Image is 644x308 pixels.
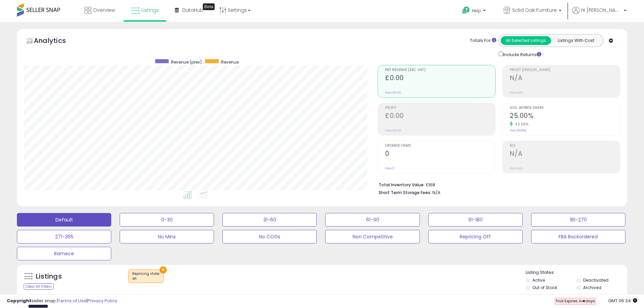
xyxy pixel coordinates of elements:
[510,144,620,148] span: ROI
[428,213,523,227] button: 91-180
[93,7,115,14] span: Overview
[379,180,615,188] li: £168
[120,213,214,227] button: 0-30
[385,91,401,95] small: Prev: £0.00
[182,7,204,14] span: DataHub
[532,285,557,290] label: Out of Stock
[583,285,601,290] label: Archived
[551,36,601,45] button: Listings With Cost
[510,68,620,72] span: Profit [PERSON_NAME]
[583,277,609,283] label: Deactivated
[432,189,440,196] span: N/A
[203,3,215,10] div: Tooltip anchor
[34,36,79,47] h5: Analytics
[171,59,202,65] span: Revenue (prev)
[222,213,317,227] button: 31-60
[510,150,620,159] h2: N/A
[385,106,495,110] span: Profit
[501,36,551,45] button: All Selected Listings
[572,7,626,22] a: Hi [PERSON_NAME]
[7,298,31,304] strong: Copyright
[141,7,159,14] span: Listings
[472,8,481,14] span: Help
[555,298,595,304] span: Trial Expires in days
[160,266,167,274] button: ×
[385,112,495,121] h2: £0.00
[582,298,585,304] b: 4
[526,269,627,276] p: Listing States:
[120,230,214,243] button: No Mins
[325,213,420,227] button: 61-90
[510,91,523,95] small: Prev: N/A
[385,128,401,133] small: Prev: £0.00
[385,166,395,170] small: Prev: 0
[457,1,493,22] a: Help
[385,68,495,72] span: Net Revenue (Exc. VAT)
[510,74,620,83] h2: N/A
[510,112,620,121] h2: 25.00%
[513,122,528,127] small: 32.56%
[510,128,526,133] small: Prev: 18.86%
[385,74,495,83] h2: £0.00
[532,277,545,283] label: Active
[428,230,523,243] button: Repricing Off
[17,247,111,260] button: Ramece
[512,7,557,14] span: Solid Oak Furniture
[325,230,420,243] button: Non Competitive
[510,106,620,110] span: Avg. Buybox Share
[132,271,160,281] span: Repricing state :
[510,166,523,170] small: Prev: N/A
[7,298,117,304] div: seller snap | |
[385,144,495,148] span: Ordered Items
[17,213,111,227] button: Default
[24,283,54,290] div: Clear All Filters
[379,182,425,188] b: Total Inventory Value:
[88,298,117,304] a: Privacy Policy
[462,6,470,15] i: Get Help
[221,59,239,65] span: Revenue
[494,50,549,58] div: Include Returns
[36,272,62,281] h5: Listings
[608,298,637,304] span: 2025-09-8 06:34 GMT
[132,276,160,281] div: on
[531,230,625,243] button: FBA Backordered
[581,7,622,14] span: Hi [PERSON_NAME]
[531,213,625,227] button: 181-270
[470,38,496,44] div: Totals For
[58,298,87,304] a: Terms of Use
[385,150,495,159] h2: 0
[17,230,111,243] button: 271-365
[379,190,431,195] b: Short Term Storage Fees:
[222,230,317,243] button: No COGs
